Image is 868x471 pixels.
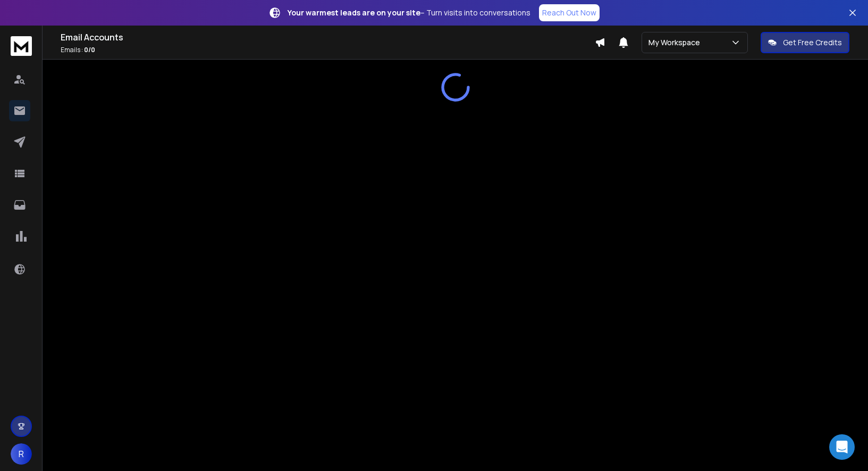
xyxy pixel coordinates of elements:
[11,443,32,465] button: R
[648,37,704,48] p: My Workspace
[783,37,842,48] p: Get Free Credits
[61,46,595,54] p: Emails :
[288,7,530,18] p: – Turn visits into conversations
[288,7,420,18] strong: Your warmest leads are on your site
[84,45,95,54] span: 0 / 0
[11,36,32,56] img: logo
[539,4,600,21] a: Reach Out Now
[61,31,595,44] h1: Email Accounts
[542,7,596,18] p: Reach Out Now
[829,434,855,460] div: Open Intercom Messenger
[761,32,849,53] button: Get Free Credits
